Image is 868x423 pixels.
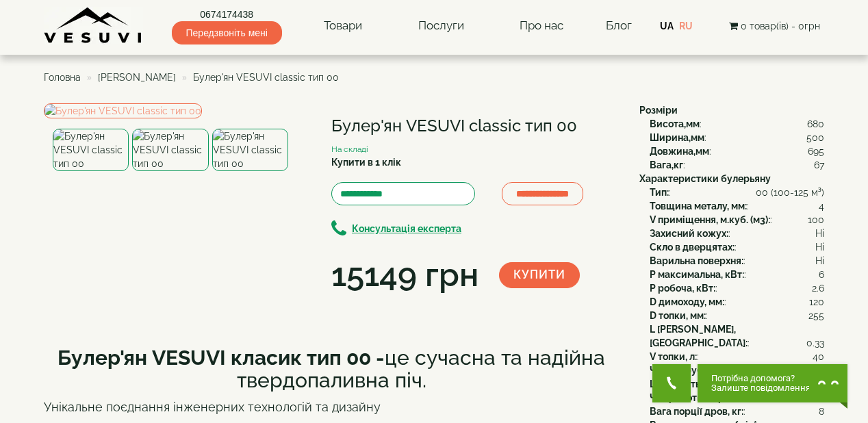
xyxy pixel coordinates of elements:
span: 695 [808,144,824,158]
span: 0 товар(ів) - 0грн [741,21,820,31]
a: Головна [44,72,81,83]
b: Скло в дверцятах: [650,242,735,253]
img: Булер'ян VESUVI classic тип 00 [132,129,208,171]
div: : [650,363,824,377]
b: V топки, л: [650,351,697,362]
span: 8 [819,405,824,418]
b: Вага,кг [650,159,683,170]
span: 40 [813,350,824,363]
img: Булер'ян VESUVI classic тип 00 [53,129,129,171]
b: Розміри [639,105,678,116]
span: 500 [806,131,824,144]
span: 255 [808,309,824,322]
p: Унікальне поєднання інженерних технологій та дизайну [44,398,619,416]
img: content [44,7,143,44]
b: D димоходу, мм: [650,296,724,307]
b: Булер'ян VESUVI класик тип 00 - [58,346,385,370]
div: : [650,240,824,254]
b: P максимальна, кВт: [650,269,744,280]
div: : [650,158,824,172]
div: : [650,185,824,199]
a: Блог [606,18,632,32]
b: Час роботи, порц. год: [650,392,752,403]
b: Число труб x D труб, мм: [650,365,763,376]
button: Get Call button [652,364,691,402]
b: Товщина металу, мм: [650,201,747,211]
a: Товари [310,10,376,42]
span: 100 [808,213,824,227]
div: : [650,377,824,391]
span: Передзвоніть мені [172,21,282,44]
div: : [650,268,824,281]
div: : [650,254,824,268]
div: : [650,131,824,144]
span: 4 [819,199,824,213]
b: Захисний кожух: [650,228,728,239]
span: 0.33 [806,336,824,350]
span: Залиште повідомлення [711,383,810,393]
span: Потрібна допомога? [711,374,810,383]
span: 00 (100-125 м³) [756,185,824,199]
a: Про нас [506,10,577,42]
span: 6 [819,268,824,281]
h2: це сучасна та надійна твердопаливна піч. [44,346,619,392]
button: Chat button [698,364,847,402]
span: Булер'ян VESUVI classic тип 00 [193,72,339,83]
div: : [650,391,824,405]
b: Довжина,мм [650,146,709,157]
b: Консультація експерта [352,223,461,234]
span: Ні [815,254,824,268]
h1: Булер'ян VESUVI classic тип 00 [331,117,619,135]
div: : [650,199,824,213]
div: : [650,322,824,350]
div: 15149 грн [331,252,478,298]
b: Вага порції дров, кг: [650,406,743,417]
button: 0 товар(ів) - 0грн [725,18,824,34]
b: Характеристики булерьяну [639,173,771,184]
button: Купити [499,262,580,288]
b: Тип: [650,187,669,198]
a: 0674174438 [172,8,282,21]
div: : [650,405,824,418]
div: : [650,281,824,295]
b: Швидкість нагріву повітря, м3/хв: [650,379,810,389]
span: Ні [815,240,824,254]
b: L [PERSON_NAME], [GEOGRAPHIC_DATA]: [650,324,748,348]
b: Висота,мм [650,118,700,129]
b: D топки, мм: [650,310,706,321]
div: : [650,350,824,363]
a: [PERSON_NAME] [98,72,176,83]
div: : [650,213,824,227]
span: 120 [809,295,824,309]
span: 680 [807,117,824,131]
img: Булер'ян VESUVI classic тип 00 [212,129,288,171]
b: Варильна поверхня: [650,255,743,266]
label: Купити в 1 клік [331,155,401,169]
a: UA [660,21,674,31]
small: На складі [331,144,368,154]
span: 2.6 [812,281,824,295]
div: : [650,227,824,240]
div: : [650,117,824,131]
a: RU [679,21,693,31]
span: Ні [815,227,824,240]
b: P робоча, кВт: [650,283,715,294]
b: Ширина,мм [650,132,704,143]
div: : [650,295,824,309]
span: 67 [814,158,824,172]
img: Булер'ян VESUVI classic тип 00 [44,103,202,118]
div: : [650,309,824,322]
div: : [650,144,824,158]
a: Послуги [405,10,478,42]
b: V приміщення, м.куб. (м3): [650,214,770,225]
